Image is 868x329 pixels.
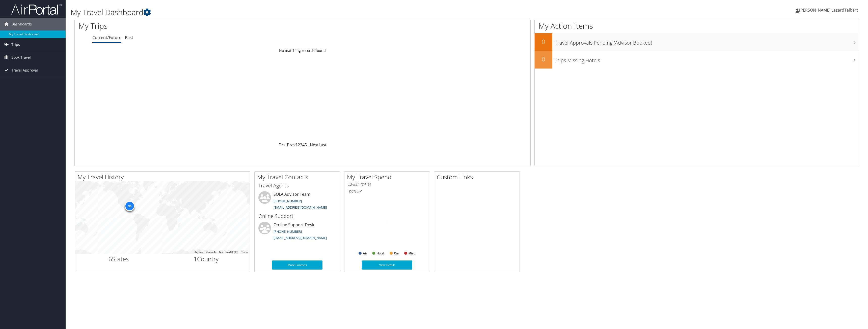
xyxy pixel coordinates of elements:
[75,46,530,55] td: No matching records found
[437,173,520,181] h2: Custom Links
[362,260,412,270] a: View Details
[555,54,859,64] h3: Trips Missing Hotels
[258,213,336,220] h3: Online Support
[92,35,121,40] a: Current/Future
[394,252,399,255] text: Car
[535,33,859,51] a: 0Travel Approvals Pending (Advisor Booked)
[166,255,246,263] h2: Country
[274,229,302,234] a: [PHONE_NUMBER]
[256,222,339,242] li: On-line Support Desk
[535,37,552,46] h2: 0
[11,3,62,15] img: airportal-logo.png
[348,189,353,194] span: $0
[194,255,197,263] span: 1
[76,247,93,254] a: Open this area in Google Maps (opens a new window)
[799,7,858,13] span: [PERSON_NAME] LazardTalbert
[108,255,112,263] span: 6
[363,252,367,255] text: Air
[258,182,336,189] h3: Travel Agents
[348,189,426,194] h6: Total
[535,51,859,69] a: 0Trips Missing Hotels
[279,142,287,148] a: First
[287,142,295,148] a: Prev
[796,3,863,18] a: [PERSON_NAME] LazardTalbert
[125,35,133,40] a: Past
[71,7,599,18] h1: My Travel Dashboard
[300,142,302,148] a: 3
[307,142,310,148] span: …
[11,51,31,64] span: Book Travel
[298,142,300,148] a: 2
[274,199,302,203] a: [PHONE_NUMBER]
[11,38,20,51] span: Trips
[257,173,340,181] h2: My Travel Contacts
[305,142,307,148] a: 5
[11,64,38,77] span: Travel Approval
[348,182,426,187] h6: [DATE] - [DATE]
[11,18,32,30] span: Dashboards
[272,260,322,270] a: More Contacts
[219,251,238,253] span: Map data ©2025
[555,37,859,46] h3: Travel Approvals Pending (Advisor Booked)
[79,255,159,263] h2: States
[274,236,327,240] a: [EMAIL_ADDRESS][DOMAIN_NAME]
[535,55,552,63] h2: 0
[319,142,327,148] a: Last
[310,142,319,148] a: Next
[241,251,248,253] a: Terms (opens in new tab)
[409,252,415,255] text: Misc
[256,191,339,212] li: SOLA Advisor Team
[535,21,859,31] h1: My Action Items
[77,173,250,181] h2: My Travel History
[125,201,135,211] div: 36
[347,173,430,181] h2: My Travel Spend
[274,205,327,210] a: [EMAIL_ADDRESS][DOMAIN_NAME]
[302,142,305,148] a: 4
[76,247,93,254] img: Google
[195,250,216,254] button: Keyboard shortcuts
[376,252,384,255] text: Hotel
[78,21,337,31] h1: My Trips
[295,142,298,148] a: 1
